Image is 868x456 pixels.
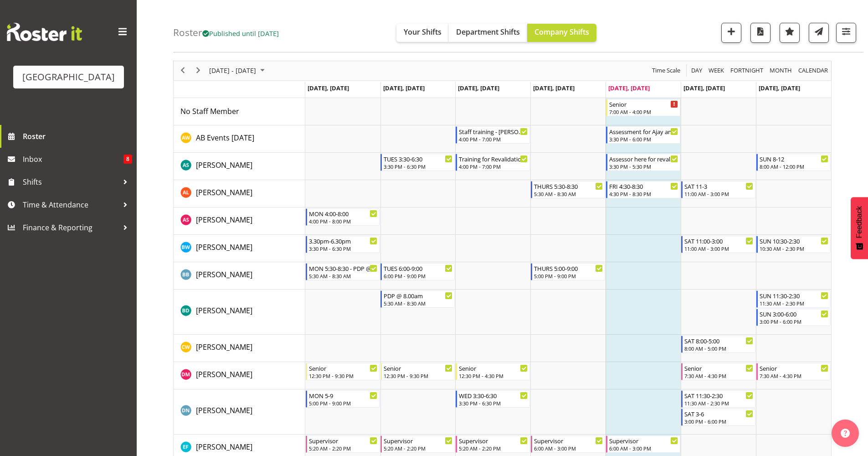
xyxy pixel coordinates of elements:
[196,132,254,143] a: AB Events [DATE]
[851,197,868,259] button: Feedback - Show survey
[456,390,530,408] div: Drew Nielsen"s event - WED 3:30-6:30 Begin From Wednesday, October 8, 2025 at 3:30:00 PM GMT+13:0...
[384,436,452,445] div: Supervisor
[534,27,589,37] span: Company Shifts
[760,318,828,325] div: 3:00 PM - 6:00 PM
[123,155,132,164] span: 8
[681,181,755,198] div: Alex Laverty"s event - SAT 11-3 Begin From Saturday, October 11, 2025 at 11:00:00 AM GMT+13:00 En...
[608,84,650,92] span: [DATE], [DATE]
[459,363,528,373] div: Senior
[606,126,680,144] div: AB Events today"s event - Assessment for Ajay and Noah Begin From Friday, October 10, 2025 at 3:3...
[534,445,603,452] div: 6:00 AM - 3:00 PM
[684,236,753,245] div: SAT 11:00-3:00
[384,291,452,300] div: PDP @ 8.00am
[459,436,528,445] div: Supervisor
[309,209,378,218] div: MON 4:00-8:00
[707,65,726,76] button: Timeline Week
[309,272,378,280] div: 5:30 AM - 8:30 AM
[384,445,452,452] div: 5:20 AM - 2:20 PM
[22,70,115,84] div: [GEOGRAPHIC_DATA]
[23,175,118,189] span: Shifts
[459,154,528,163] div: Training for Revalidation with [PERSON_NAME]
[760,245,828,252] div: 10:30 AM - 2:30 PM
[384,272,452,280] div: 6:00 PM - 9:00 PM
[606,99,680,116] div: No Staff Member"s event - Senior Begin From Friday, October 10, 2025 at 7:00:00 AM GMT+13:00 Ends...
[196,306,252,316] span: [PERSON_NAME]
[681,236,755,253] div: Ben Wyatt"s event - SAT 11:00-3:00 Begin From Saturday, October 11, 2025 at 11:00:00 AM GMT+13:00...
[384,363,452,373] div: Senior
[729,65,764,76] span: Fortnight
[174,207,305,235] td: Alex Sansom resource
[196,405,252,416] a: [PERSON_NAME]
[196,342,252,352] span: [PERSON_NAME]
[681,390,755,408] div: Drew Nielsen"s event - SAT 11:30-2:30 Begin From Saturday, October 11, 2025 at 11:30:00 AM GMT+13...
[174,125,305,153] td: AB Events today resource
[7,23,82,41] img: Rosterit website logo
[196,442,252,452] span: [PERSON_NAME]
[384,264,452,273] div: TUES 6:00-9:00
[196,441,252,452] a: [PERSON_NAME]
[606,435,680,453] div: Earl Foran"s event - Supervisor Begin From Friday, October 10, 2025 at 6:00:00 AM GMT+13:00 Ends ...
[531,181,605,198] div: Alex Laverty"s event - THURS 5:30-8:30 Begin From Thursday, October 9, 2025 at 5:30:00 AM GMT+13:...
[684,399,753,407] div: 11:30 AM - 2:30 PM
[380,435,455,453] div: Earl Foran"s event - Supervisor Begin From Tuesday, October 7, 2025 at 5:20:00 AM GMT+13:00 Ends ...
[306,390,380,408] div: Drew Nielsen"s event - MON 5-9 Begin From Monday, October 6, 2025 at 5:00:00 PM GMT+13:00 Ends At...
[609,154,678,163] div: Assessor here for revalidation
[681,363,755,380] div: Devon Morris-Brown"s event - Senior Begin From Saturday, October 11, 2025 at 7:30:00 AM GMT+13:00...
[306,208,380,226] div: Alex Sansom"s event - MON 4:00-8:00 Begin From Monday, October 6, 2025 at 4:00:00 PM GMT+13:00 En...
[729,65,765,76] button: Fortnight
[456,435,530,453] div: Earl Foran"s event - Supervisor Begin From Wednesday, October 8, 2025 at 5:20:00 AM GMT+13:00 End...
[174,262,305,290] td: Bradley Barton resource
[196,242,252,252] span: [PERSON_NAME]
[309,391,378,400] div: MON 5-9
[609,436,678,445] div: Supervisor
[459,135,528,143] div: 4:00 PM - 7:00 PM
[174,235,305,262] td: Ben Wyatt resource
[449,24,527,42] button: Department Shifts
[456,27,520,37] span: Department Shifts
[533,84,575,92] span: [DATE], [DATE]
[380,263,455,280] div: Bradley Barton"s event - TUES 6:00-9:00 Begin From Tuesday, October 7, 2025 at 6:00:00 PM GMT+13:...
[196,269,252,280] span: [PERSON_NAME]
[609,135,678,143] div: 3:30 PM - 6:00 PM
[527,24,596,42] button: Company Shifts
[534,264,603,273] div: THURS 5:00-9:00
[380,363,455,380] div: Devon Morris-Brown"s event - Senior Begin From Tuesday, October 7, 2025 at 12:30:00 PM GMT+13:00 ...
[768,65,794,76] button: Timeline Month
[309,363,378,373] div: Senior
[380,290,455,308] div: Braedyn Dykes"s event - PDP @ 8.00am Begin From Tuesday, October 7, 2025 at 5:30:00 AM GMT+13:00 ...
[756,236,831,253] div: Ben Wyatt"s event - SUN 10:30-2:30 Begin From Sunday, October 12, 2025 at 10:30:00 AM GMT+13:00 E...
[684,181,753,191] div: SAT 11-3
[196,215,252,225] span: [PERSON_NAME]
[534,190,603,197] div: 5:30 AM - 8:30 AM
[384,372,452,379] div: 12:30 PM - 9:30 PM
[809,23,829,43] button: Send a list of all shifts for the selected filtered period to all rostered employees.
[456,363,530,380] div: Devon Morris-Brown"s event - Senior Begin From Wednesday, October 8, 2025 at 12:30:00 PM GMT+13:0...
[174,153,305,180] td: Ajay Smith resource
[760,363,828,373] div: Senior
[196,405,252,415] span: [PERSON_NAME]
[609,445,678,452] div: 6:00 AM - 3:00 PM
[396,24,449,42] button: Your Shifts
[651,65,682,76] button: Time Scale
[23,221,118,234] span: Finance & Reporting
[690,65,704,76] button: Timeline Day
[174,98,305,125] td: No Staff Member resource
[206,61,270,80] div: October 06 - 12, 2025
[684,418,753,425] div: 3:00 PM - 6:00 PM
[309,445,378,452] div: 5:20 AM - 2:20 PM
[609,108,678,115] div: 7:00 AM - 4:00 PM
[756,363,831,380] div: Devon Morris-Brown"s event - Senior Begin From Sunday, October 12, 2025 at 7:30:00 AM GMT+13:00 E...
[690,65,703,76] span: Day
[383,84,425,92] span: [DATE], [DATE]
[609,127,678,136] div: Assessment for Ajay and [PERSON_NAME]
[756,309,831,326] div: Braedyn Dykes"s event - SUN 3:00-6:00 Begin From Sunday, October 12, 2025 at 3:00:00 PM GMT+13:00...
[196,369,252,380] a: [PERSON_NAME]
[196,187,252,197] span: [PERSON_NAME]
[708,65,725,76] span: Week
[309,245,378,252] div: 3:30 PM - 6:30 PM
[683,84,725,92] span: [DATE], [DATE]
[855,206,863,238] span: Feedback
[196,187,252,198] a: [PERSON_NAME]
[459,372,528,379] div: 12:30 PM - 4:30 PM
[531,263,605,280] div: Bradley Barton"s event - THURS 5:00-9:00 Begin From Thursday, October 9, 2025 at 5:00:00 PM GMT+1...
